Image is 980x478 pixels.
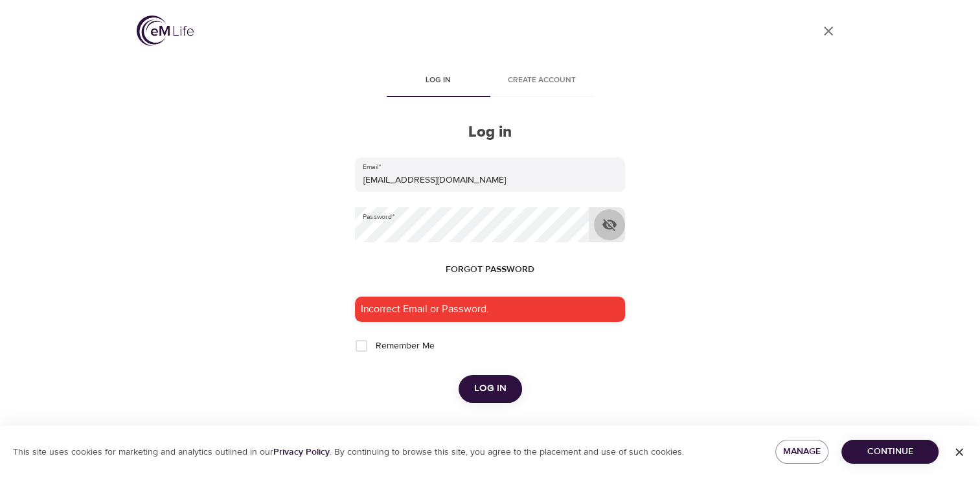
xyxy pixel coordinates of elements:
[786,444,819,460] span: Manage
[394,74,483,87] span: Log in
[355,297,624,322] div: Incorrect Email or Password.
[137,16,194,46] img: logo
[498,74,586,87] span: Create account
[375,339,434,353] span: Remember Me
[355,123,624,142] h2: Log in
[841,440,939,464] button: Continue
[813,16,844,47] a: close
[852,444,928,460] span: Continue
[355,66,624,97] div: disabled tabs example
[273,446,330,458] a: Privacy Policy
[474,380,507,397] span: Log in
[446,262,534,278] span: Forgot password
[440,258,540,282] button: Forgot password
[775,440,829,464] button: Manage
[459,375,522,402] button: Log in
